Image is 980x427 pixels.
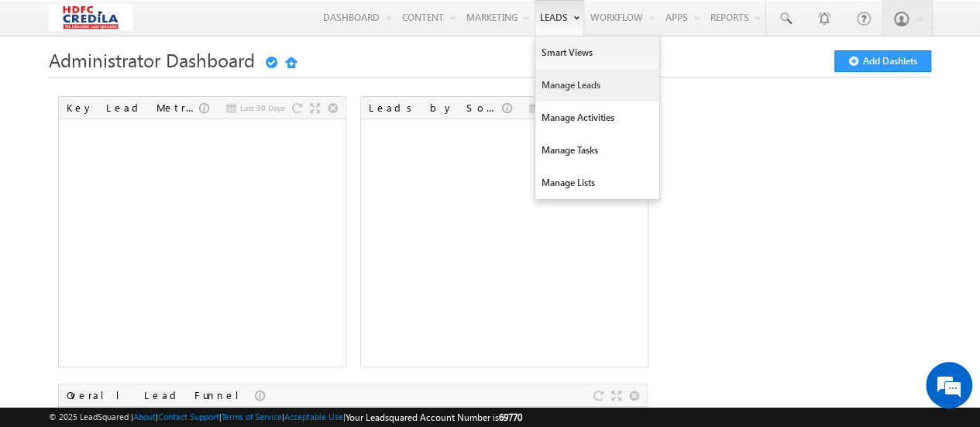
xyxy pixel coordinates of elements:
[535,102,659,134] a: Manage Activities
[67,388,255,402] div: Overall Lead Funnel
[535,36,659,69] a: Smart Views
[346,412,522,423] span: Your Leadsquared Account Number is
[158,412,219,422] a: Contact Support
[133,412,156,422] a: About
[67,101,199,115] div: Key Lead Metrics
[535,134,659,167] a: Manage Tasks
[369,101,502,115] div: Leads by Sources
[535,167,659,199] a: Manage Lists
[240,101,284,115] span: Last 30 Days
[49,4,132,31] img: Custom Logo
[49,410,522,425] span: © 2025 LeadSquared | | | | |
[49,47,255,72] span: Administrator Dashboard
[535,69,659,102] a: Manage Leads
[222,412,282,422] a: Terms of Service
[834,50,931,72] button: Add Dashlets
[284,412,343,422] a: Acceptable Use
[499,412,522,423] span: 69770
